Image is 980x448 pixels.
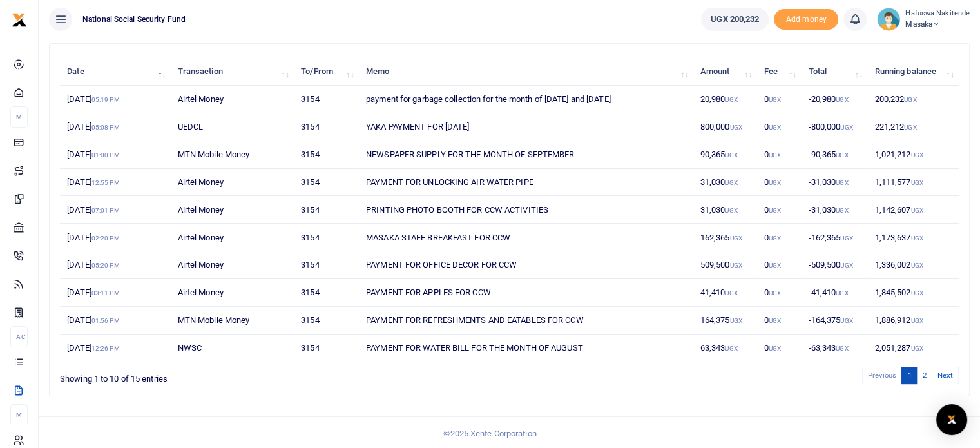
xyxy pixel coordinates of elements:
small: 12:26 PM [91,345,120,352]
small: 12:55 PM [91,179,120,186]
td: NWSC [170,335,294,362]
small: UGX [904,124,916,131]
td: 1,111,577 [867,169,959,197]
td: 3154 [294,113,359,141]
td: PAYMENT FOR REFRESHMENTS AND EATABLES FOR CCW [359,307,693,335]
li: Wallet ballance [696,8,774,31]
td: 164,375 [693,307,756,335]
small: 01:00 PM [91,151,120,159]
img: logo-small [12,12,27,28]
td: 0 [756,307,801,335]
li: M [10,106,28,128]
td: 0 [756,196,801,224]
td: -31,030 [801,196,867,224]
li: Toup your wallet [774,9,838,30]
td: 20,980 [693,86,756,113]
small: UGX [836,289,848,297]
small: UGX [769,124,781,131]
small: UGX [769,262,781,269]
th: Transaction: activate to sort column ascending [170,58,294,86]
small: 03:11 PM [91,289,120,297]
td: 3154 [294,196,359,224]
td: Airtel Money [170,251,294,279]
td: -41,410 [801,279,867,307]
td: 0 [756,279,801,307]
td: 41,410 [693,279,756,307]
td: 3154 [294,86,359,113]
small: UGX [910,262,923,269]
small: 07:01 PM [91,207,120,214]
img: profile-user [877,8,900,31]
td: 31,030 [693,196,756,224]
small: UGX [769,235,781,242]
td: 3154 [294,224,359,251]
small: UGX [910,289,923,297]
small: UGX [840,317,852,324]
td: [DATE] [60,113,170,141]
td: 1,021,212 [867,141,959,169]
a: UGX 200,232 [701,8,769,31]
a: Next [932,367,959,384]
td: YAKA PAYMENT FOR [DATE] [359,113,693,141]
td: [DATE] [60,196,170,224]
td: PAYMENT FOR WATER BILL FOR THE MONTH OF AUGUST [359,335,693,362]
td: 162,365 [693,224,756,251]
small: UGX [725,151,737,159]
td: [DATE] [60,141,170,169]
th: Total: activate to sort column ascending [801,58,867,86]
td: 31,030 [693,169,756,197]
small: UGX [769,207,781,214]
small: 05:19 PM [91,96,120,103]
small: UGX [769,96,781,103]
td: [DATE] [60,307,170,335]
small: UGX [725,179,737,186]
small: UGX [836,96,848,103]
div: Open Intercom Messenger [936,404,967,435]
td: MASAKA STAFF BREAKFAST FOR CCW [359,224,693,251]
small: Hafuswa Nakitende [905,8,970,19]
td: payment for garbage collection for the month of [DATE] and [DATE] [359,86,693,113]
small: UGX [769,179,781,186]
th: To/From: activate to sort column ascending [294,58,359,86]
td: 0 [756,86,801,113]
td: 1,142,607 [867,196,959,224]
small: UGX [725,289,737,297]
td: -164,375 [801,307,867,335]
td: 0 [756,335,801,362]
td: Airtel Money [170,224,294,251]
td: 3154 [294,335,359,362]
small: UGX [729,317,742,324]
small: UGX [910,151,923,159]
small: UGX [725,207,737,214]
td: 0 [756,113,801,141]
th: Amount: activate to sort column ascending [693,58,756,86]
small: UGX [836,179,848,186]
div: Showing 1 to 10 of 15 entries [60,365,429,385]
td: 509,500 [693,251,756,279]
small: 05:20 PM [91,262,120,269]
small: UGX [910,317,923,324]
span: UGX 200,232 [711,13,759,26]
td: 0 [756,141,801,169]
small: UGX [725,345,737,352]
td: 800,000 [693,113,756,141]
td: 0 [756,251,801,279]
small: UGX [769,289,781,297]
th: Date: activate to sort column descending [60,58,170,86]
td: [DATE] [60,169,170,197]
td: 90,365 [693,141,756,169]
td: -31,030 [801,169,867,197]
small: UGX [840,262,852,269]
small: 01:56 PM [91,317,120,324]
a: profile-user Hafuswa Nakitende Masaka [877,8,970,31]
td: 3154 [294,141,359,169]
td: PAYMENT FOR UNLOCKING AIR WATER PIPE [359,169,693,197]
td: PAYMENT FOR APPLES FOR CCW [359,279,693,307]
td: MTN Mobile Money [170,141,294,169]
small: UGX [910,207,923,214]
td: PRINTING PHOTO BOOTH FOR CCW ACTIVITIES [359,196,693,224]
small: 05:08 PM [91,124,120,131]
small: UGX [769,151,781,159]
a: logo-small logo-large logo-large [12,14,27,24]
td: -800,000 [801,113,867,141]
